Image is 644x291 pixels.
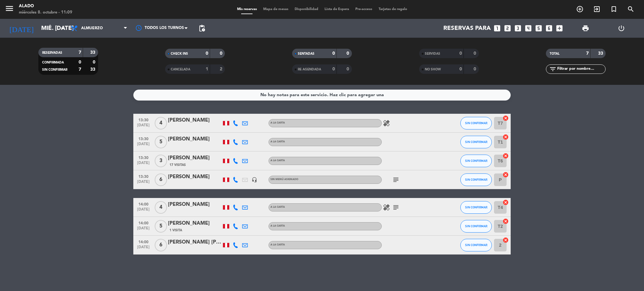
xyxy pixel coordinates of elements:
[465,178,487,181] span: SIN CONFIRMAR
[535,24,543,32] i: looks_5
[459,51,462,56] strong: 0
[79,60,81,64] strong: 0
[136,173,151,180] span: 13:30
[169,228,182,233] span: 1 Visita
[136,200,151,207] span: 14:00
[168,135,221,143] div: [PERSON_NAME]
[136,161,151,168] span: [DATE]
[298,52,314,55] span: SENTADAS
[298,68,321,71] span: RE AGENDADA
[392,204,400,211] i: subject
[332,67,335,71] strong: 0
[79,50,81,55] strong: 7
[347,67,350,71] strong: 0
[549,65,557,73] i: filter_list
[576,5,584,13] i: add_circle_outline
[270,206,285,208] span: A la carta
[155,155,167,167] span: 3
[586,51,589,56] strong: 7
[5,4,14,13] i: menu
[58,25,66,32] i: arrow_drop_down
[465,121,487,125] span: SIN CONFIRMAR
[270,244,285,246] span: A la carta
[460,239,492,251] button: SIN CONFIRMAR
[155,239,167,251] span: 6
[502,199,509,206] i: cancel
[234,8,260,11] span: Mis reservas
[260,91,384,99] div: No hay notas para este servicio. Haz clic para agregar una
[332,51,335,56] strong: 0
[474,67,477,71] strong: 0
[550,52,559,55] span: TOTAL
[260,8,291,11] span: Mapa de mesas
[392,176,400,184] i: subject
[502,134,509,140] i: cancel
[220,67,224,71] strong: 2
[502,153,509,159] i: cancel
[136,238,151,245] span: 14:00
[168,238,221,246] div: [PERSON_NAME] [PERSON_NAME]
[136,180,151,187] span: [DATE]
[502,115,509,121] i: cancel
[220,51,224,56] strong: 0
[155,201,167,214] span: 4
[425,52,440,55] span: SERVIDAS
[93,60,97,64] strong: 0
[206,51,208,56] strong: 0
[79,67,81,72] strong: 7
[352,8,375,11] span: Pre-acceso
[460,155,492,167] button: SIN CONFIRMAR
[5,21,38,35] i: [DATE]
[598,51,604,56] strong: 33
[465,140,487,144] span: SIN CONFIRMAR
[171,68,190,71] span: CANCELADA
[383,204,390,211] i: healing
[155,136,167,148] span: 5
[460,117,492,129] button: SIN CONFIRMAR
[155,117,167,129] span: 4
[460,173,492,186] button: SIN CONFIRMAR
[136,219,151,226] span: 14:00
[465,159,487,162] span: SIN CONFIRMAR
[136,116,151,123] span: 13:30
[603,19,639,38] div: LOG OUT
[524,24,532,32] i: looks_4
[460,220,492,233] button: SIN CONFIRMAR
[270,178,298,181] span: Sin menú asignado
[514,24,522,32] i: looks_3
[81,26,103,30] span: Almuerzo
[270,159,285,162] span: A la carta
[347,51,350,56] strong: 0
[618,25,625,32] i: power_settings_new
[465,224,487,228] span: SIN CONFIRMAR
[169,162,186,167] span: 17 Visitas
[545,24,553,32] i: looks_6
[155,173,167,186] span: 6
[555,24,563,32] i: add_box
[502,218,509,224] i: cancel
[270,122,285,124] span: A la carta
[460,201,492,214] button: SIN CONFIRMAR
[136,245,151,252] span: [DATE]
[425,68,441,71] span: NO SHOW
[206,67,208,71] strong: 1
[171,52,188,55] span: CHECK INS
[136,207,151,215] span: [DATE]
[252,177,257,183] i: headset_mic
[168,154,221,162] div: [PERSON_NAME]
[557,66,605,73] input: Filtrar por nombre...
[19,3,72,9] div: Alado
[136,142,151,149] span: [DATE]
[503,24,512,32] i: looks_two
[42,68,67,71] span: SIN CONFIRMAR
[465,206,487,209] span: SIN CONFIRMAR
[168,116,221,124] div: [PERSON_NAME]
[443,25,491,32] span: Reservas para
[198,25,206,32] span: pending_actions
[168,219,221,228] div: [PERSON_NAME]
[42,61,64,64] span: CONFIRMADA
[291,8,321,11] span: Disponibilidad
[136,123,151,130] span: [DATE]
[5,4,14,15] button: menu
[270,140,285,143] span: A la carta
